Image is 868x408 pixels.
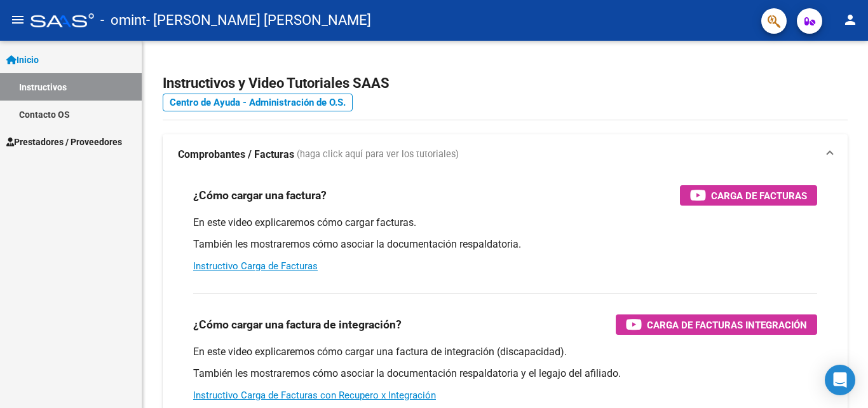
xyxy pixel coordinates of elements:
[193,390,436,401] a: Instructivo Carga de Facturas con Recupero x Integración
[6,135,122,149] span: Prestadores / Proveedores
[163,134,848,175] mat-expansion-panel-header: Comprobantes / Facturas (haga click aquí para ver los tutoriales)
[647,317,807,333] span: Carga de Facturas Integración
[193,216,817,230] p: En este video explicaremos cómo cargar facturas.
[146,6,371,34] span: - [PERSON_NAME] [PERSON_NAME]
[193,237,817,251] p: También les mostraremos cómo asociar la documentación respaldatoria.
[193,367,817,381] p: También les mostraremos cómo asociar la documentación respaldatoria y el legajo del afiliado.
[193,186,327,204] h3: ¿Cómo cargar una factura?
[711,188,807,204] span: Carga de Facturas
[825,365,855,395] div: Open Intercom Messenger
[100,6,146,34] span: - omint
[193,345,817,359] p: En este video explicaremos cómo cargar una factura de integración (discapacidad).
[10,12,25,27] mat-icon: menu
[843,12,858,27] mat-icon: person
[6,53,39,67] span: Inicio
[163,71,848,95] h2: Instructivos y Video Tutoriales SAAS
[163,94,353,111] a: Centro de Ayuda - Administración de O.S.
[178,148,294,162] strong: Comprobantes / Facturas
[193,260,318,272] a: Instructivo Carga de Facturas
[193,316,402,334] h3: ¿Cómo cargar una factura de integración?
[616,314,817,335] button: Carga de Facturas Integración
[297,148,459,162] span: (haga click aquí para ver los tutoriales)
[680,185,817,206] button: Carga de Facturas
